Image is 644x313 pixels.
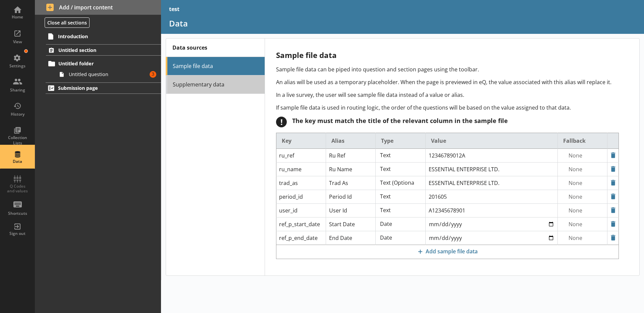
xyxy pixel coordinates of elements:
input: Auto complete input [558,178,607,188]
div: View [6,39,29,45]
th: Key [276,133,326,148]
a: Untitled folder [46,58,161,69]
div: Settings [6,63,29,69]
li: Untitled folderUntitled question3 [49,58,161,80]
span: Untitled folder [58,60,141,67]
h1: Data [169,18,636,28]
input: Auto complete input [558,219,607,230]
div: ! [276,117,287,127]
h2: Data sources [166,39,265,57]
a: Supplementary data [166,75,265,94]
th: Type [376,133,425,148]
div: Shortcuts [6,211,29,216]
div: Sign out [6,231,29,236]
button: Delete [608,232,619,243]
div: Collection Lists [6,135,29,145]
button: Delete [608,191,619,202]
span: Add / import content [46,4,150,11]
div: The key must match the title of the relevant column in the sample file [292,117,508,125]
span: Untitled question [69,71,144,77]
p: An alias will be used as a temporary placeholder. When the page is previewed in eQ, the value ass... [276,78,619,86]
a: Submission page [46,82,161,94]
button: Delete [608,164,619,175]
div: Home [6,14,29,20]
input: Auto complete input [558,233,607,243]
div: Sharing [6,87,29,93]
input: Auto complete input [558,164,607,175]
button: Delete [608,150,619,161]
p: In a live survey, the user will see sample file data instead of a value or alias. [276,91,619,99]
label: Value [431,137,552,144]
button: Delete [608,177,619,188]
th: Fallback [558,133,607,148]
div: Data [6,159,29,164]
a: Untitled section [46,44,161,56]
button: Close all sections [45,17,90,28]
a: Untitled question3 [56,69,161,80]
p: If sample file data is used in routing logic, the order of the questions will be based on the val... [276,104,619,111]
div: History [6,112,29,117]
label: Alias [331,137,370,144]
span: Untitled section [58,47,141,53]
input: Auto complete input [558,150,607,161]
button: Delete [608,205,619,216]
h2: Sample file data [276,50,619,60]
div: test [169,5,179,13]
span: Submission page [58,85,141,91]
input: Auto complete input [558,191,607,202]
span: Introduction [58,33,141,40]
p: Sample file data can be piped into question and section pages using the toolbar. [276,66,619,73]
a: Introduction [46,31,161,42]
input: Auto complete input [558,205,607,216]
span: Add sample file data [277,245,618,258]
button: Delete [608,218,619,230]
li: Untitled sectionUntitled folderUntitled question3 [35,44,161,79]
button: Add sample file data [276,245,619,258]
